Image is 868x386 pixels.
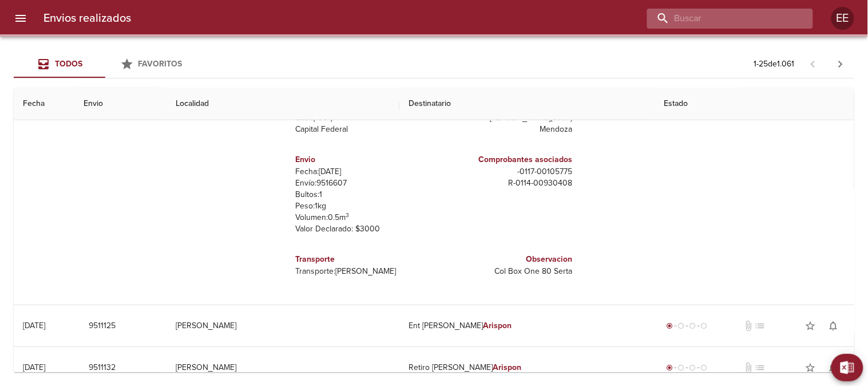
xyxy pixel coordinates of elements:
[74,88,166,120] th: Envio
[689,364,696,371] span: radio_button_unchecked
[7,5,34,32] button: menu
[296,200,430,212] p: Peso: 1 kg
[296,178,430,189] p: Envío: 9516607
[667,322,673,329] span: radio_button_checked
[664,320,710,332] div: Generado
[138,59,183,69] span: Favoritos
[493,363,521,372] em: Arispon
[689,322,696,329] span: radio_button_unchecked
[755,362,766,373] span: No tiene pedido asociado
[743,320,755,332] span: No tiene documentos adjuntos
[827,50,854,78] span: Pagina siguiente
[822,314,845,337] button: Activar notificaciones
[167,88,399,120] th: Localidad
[296,124,430,135] p: Capital Federal
[14,88,74,120] th: Fecha
[399,88,655,120] th: Destinatario
[667,364,673,371] span: radio_button_checked
[296,153,430,166] h6: Envio
[664,362,710,373] div: Generado
[755,320,766,332] span: No tiene pedido asociado
[828,320,839,332] span: notifications_none
[439,153,573,166] h6: Comprobantes asociados
[346,211,350,219] sup: 3
[439,178,573,189] p: R - 0114 - 00930408
[296,266,430,277] p: Transporte: [PERSON_NAME]
[439,166,573,178] p: - 0117 - 00105775
[14,50,197,78] div: Tabs Envios
[805,320,817,332] span: star_border
[88,319,116,333] span: 9511125
[439,124,573,135] p: Mendoza
[828,362,839,373] span: notifications_none
[647,9,794,29] input: buscar
[655,88,854,120] th: Estado
[743,362,755,373] span: No tiene documentos adjuntos
[831,7,854,30] div: EE
[822,356,845,379] button: Activar notificaciones
[805,362,817,373] span: star_border
[84,357,120,379] button: 9511132
[296,253,430,266] h6: Transporte
[296,166,430,178] p: Fecha: [DATE]
[439,253,573,266] h6: Observacion
[88,361,116,375] span: 9511132
[167,305,399,346] td: [PERSON_NAME]
[55,59,82,69] span: Todos
[439,266,573,277] p: Col Box One 80 Serta
[399,305,655,346] td: Ent [PERSON_NAME]
[23,321,45,330] div: [DATE]
[678,322,685,329] span: radio_button_unchecked
[23,363,45,372] div: [DATE]
[799,356,822,379] button: Agregar a favoritos
[754,58,795,70] p: 1 - 25 de 1.061
[84,316,120,337] button: 9511125
[678,364,685,371] span: radio_button_unchecked
[296,212,430,223] p: Volumen: 0.5 m
[296,189,430,200] p: Bultos: 1
[701,322,708,329] span: radio_button_unchecked
[701,364,708,371] span: radio_button_unchecked
[43,9,131,27] h6: Envios realizados
[799,314,822,337] button: Agregar a favoritos
[831,354,863,381] button: Exportar Excel
[799,58,827,69] span: Pagina anterior
[296,223,430,235] p: Valor Declarado: $ 3000
[483,321,512,330] em: Arispon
